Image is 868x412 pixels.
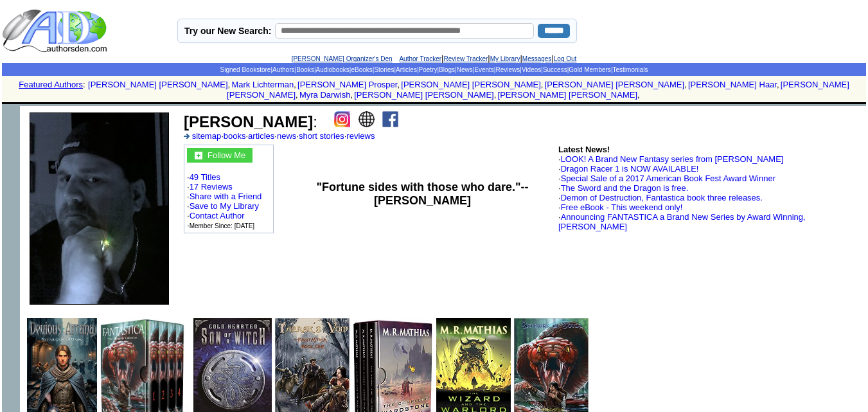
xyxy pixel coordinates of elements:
[190,211,245,220] a: Contact Author
[88,80,227,89] a: [PERSON_NAME] [PERSON_NAME]
[569,66,611,73] a: Gold Members
[184,113,317,130] font: :
[433,104,435,106] img: shim.gif
[98,374,99,375] img: shim.gif
[316,181,528,207] b: "Fortune sides with those who dare."--[PERSON_NAME]
[230,82,231,89] font: i
[443,55,488,62] a: Review Tracker
[396,66,417,73] a: Articles
[558,202,682,212] font: ·
[190,172,220,182] a: 49 Titles
[298,92,299,99] font: i
[208,150,245,160] font: Follow Me
[561,193,763,202] a: Demon of Destruction, Fantastica book three releases.
[558,212,806,231] a: Announcing FANTASTICA a Brand New Series by Award Winning, [PERSON_NAME]
[558,212,806,231] font: ·
[457,66,473,73] a: News
[184,134,190,139] img: a_336699.gif
[296,66,314,73] a: Books
[190,201,259,211] a: Save to My Library
[561,164,699,174] a: Dragon Racer 1 is NOW AVAILABLE!
[522,66,541,73] a: Videos
[190,222,255,229] font: Member Since: [DATE]
[558,193,763,202] font: ·
[354,90,493,100] a: [PERSON_NAME] [PERSON_NAME]
[195,152,202,159] img: gc.jpg
[208,149,245,160] a: Follow Me
[192,131,222,141] a: sitemap
[439,66,455,73] a: Blogs
[292,53,577,63] font: | | | |
[316,66,350,73] a: Audiobooks
[30,112,169,305] img: 134124.jpg
[687,82,688,89] font: i
[399,55,441,62] a: Author Tracker
[401,80,540,89] a: [PERSON_NAME] [PERSON_NAME]
[474,66,494,73] a: Events
[83,80,85,89] font: :
[419,66,438,73] a: Poetry
[292,55,393,62] a: [PERSON_NAME] Organizer's Den
[590,374,590,375] img: shim.gif
[272,66,294,73] a: Authors
[554,55,577,62] a: Log Out
[299,131,344,141] a: short stories
[224,131,246,141] a: books
[220,66,648,73] span: | | | | | | | | | | | | | | |
[374,66,394,73] a: Stories
[190,182,233,192] a: 17 Reviews
[351,374,351,375] img: shim.gif
[334,111,350,127] img: ig.png
[184,113,313,130] b: [PERSON_NAME]
[543,66,567,73] a: Success
[495,66,520,73] a: Reviews
[190,192,262,201] a: Share with a Friend
[561,183,689,193] a: The Sword and the Dragon is free.
[558,174,775,183] font: ·
[779,82,781,89] font: i
[2,106,20,124] img: shim.gif
[640,92,641,99] font: i
[220,66,270,73] a: Signed Bookstore
[400,82,401,89] font: i
[382,111,398,127] img: fb.png
[351,66,372,73] a: eBooks
[19,80,83,89] a: Featured Authors
[496,92,497,99] font: i
[187,148,270,230] font: · · · · · ·
[561,154,784,164] a: LOOK! A Brand New Fantasy series from [PERSON_NAME]
[522,55,552,62] a: Messages
[558,145,610,154] b: Latest News!
[612,66,648,73] a: Testimonials
[353,92,354,99] font: i
[277,131,296,141] a: news
[561,202,683,212] a: Free eBook - This weekend only!
[561,174,775,183] a: Special Sale of a 2017 American Book Fest Award Winner
[296,82,297,89] font: i
[346,131,375,141] a: reviews
[490,55,520,62] a: My Library
[512,374,513,375] img: shim.gif
[297,80,397,89] a: [PERSON_NAME] Prosper
[498,90,637,100] a: [PERSON_NAME] [PERSON_NAME]
[359,111,375,127] img: website.png
[248,131,274,141] a: articles
[184,26,271,36] label: Try our New Search:
[558,154,783,164] font: ·
[558,164,698,174] font: ·
[434,374,435,375] img: shim.gif
[231,80,294,89] a: Mark Lichterman
[184,131,375,141] font: · · · · ·
[543,82,544,89] font: i
[433,102,435,104] img: shim.gif
[545,80,684,89] a: [PERSON_NAME] [PERSON_NAME]
[688,80,777,89] a: [PERSON_NAME] Haar
[2,8,110,53] img: logo_ad.gif
[558,183,688,193] font: ·
[299,90,350,100] a: Myra Darwish
[227,80,849,100] a: [PERSON_NAME] [PERSON_NAME]
[191,374,192,375] img: shim.gif
[88,80,849,100] font: , , , , , , , , , ,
